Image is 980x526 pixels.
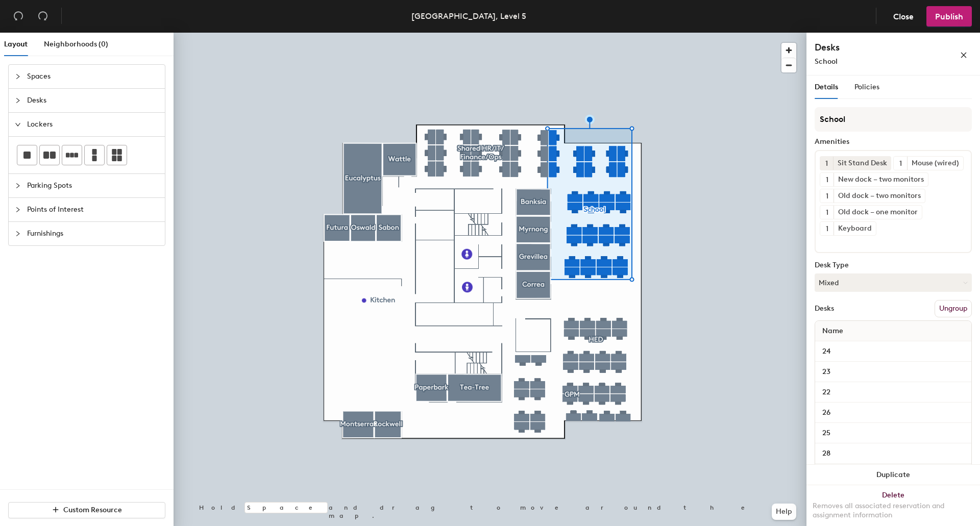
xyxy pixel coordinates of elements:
div: Desks [815,305,834,313]
button: 1 [820,173,834,186]
div: Old dock – one monitor [834,206,922,219]
div: Amenities [815,138,972,146]
span: close [960,52,967,59]
span: 1 [826,223,828,234]
button: 1 [820,157,833,170]
div: Sit Stand Desk [833,157,891,170]
div: Keyboard [834,222,876,235]
button: Undo (⌘ + Z) [8,6,29,27]
span: Furnishings [27,222,159,245]
span: collapsed [15,207,21,213]
span: collapsed [15,183,21,189]
div: Old dock – two monitors [834,189,925,203]
button: 1 [894,157,907,170]
div: [GEOGRAPHIC_DATA], Level 5 [411,10,526,22]
span: 1 [826,191,828,202]
span: 1 [825,158,828,169]
span: Lockers [27,113,159,136]
span: Spaces [27,65,159,88]
span: 1 [826,174,828,185]
button: Mixed [815,273,972,292]
span: School [815,57,838,66]
span: Close [893,12,914,21]
button: Custom Resource [8,502,165,518]
input: Unnamed desk [817,365,969,379]
span: Layout [4,40,28,48]
span: Points of Interest [27,198,159,221]
button: 1 [820,222,834,235]
button: Close [885,6,922,27]
span: Name [817,322,848,340]
h4: Desks [815,41,927,54]
span: Publish [935,12,963,21]
span: undo [13,11,23,21]
button: Publish [926,6,972,27]
input: Unnamed desk [817,426,969,440]
span: collapsed [15,231,21,237]
span: Details [815,83,838,91]
div: Removes all associated reservation and assignment information [813,502,974,520]
span: 1 [899,158,902,169]
input: Unnamed desk [817,446,969,461]
span: expanded [15,121,21,128]
div: Desk Type [815,261,972,269]
button: Ungroup [935,300,972,317]
button: 1 [820,206,834,219]
span: Desks [27,89,159,112]
span: Neighborhoods (0) [44,40,108,48]
span: Custom Resource [63,506,122,514]
button: 1 [820,189,834,203]
span: collapsed [15,73,21,80]
span: Policies [854,83,879,91]
span: 1 [826,207,828,218]
span: Parking Spots [27,174,159,197]
input: Unnamed desk [817,406,969,420]
span: collapsed [15,97,21,104]
div: Mouse (wired) [907,157,963,170]
button: Redo (⌘ + ⇧ + Z) [33,6,53,27]
div: New dock – two monitors [834,173,928,186]
button: Duplicate [806,465,980,485]
input: Unnamed desk [817,344,969,359]
button: Help [772,504,796,520]
input: Unnamed desk [817,385,969,399]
